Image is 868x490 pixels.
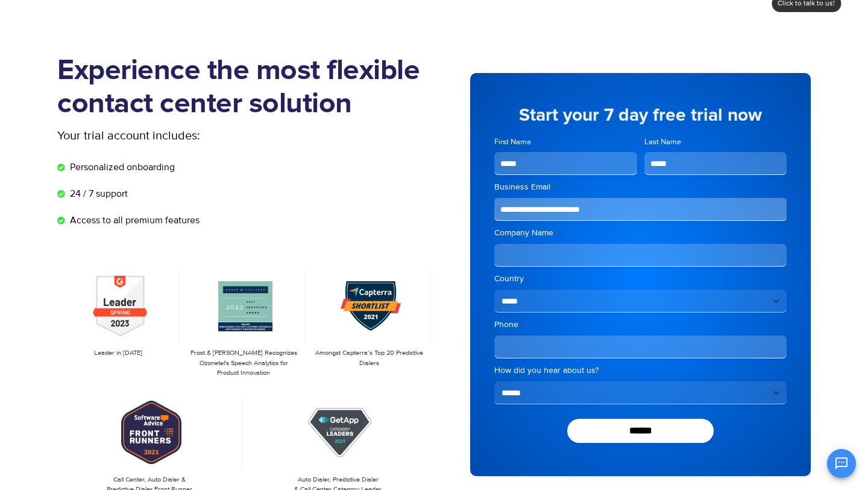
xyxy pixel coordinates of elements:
[67,160,175,174] span: Personalized onboarding
[494,227,787,239] label: Company Name
[494,319,787,331] label: Phone
[827,449,856,478] button: Open chat
[315,348,424,368] p: Amongst Capterra’s Top 20 Predictive Dialers
[57,127,344,145] p: Your trial account includes:
[494,136,637,148] label: First Name
[494,364,787,377] label: How did you hear about us?
[63,348,173,358] p: Leader in [DATE]
[67,213,200,227] span: Access to all premium features
[494,106,787,124] h5: Start your 7 day free trial now
[494,181,787,193] label: Business Email
[644,136,787,148] label: Last Name
[494,273,787,285] label: Country
[57,54,434,121] h1: Experience the most flexible contact center solution
[67,186,128,201] span: 24 / 7 support
[189,348,298,378] p: Frost & [PERSON_NAME] Recognizes Ozonetel's Speech Analytics for Product Innovation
